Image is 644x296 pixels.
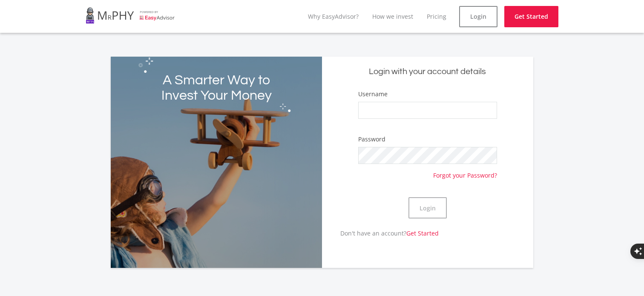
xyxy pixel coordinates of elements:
[504,6,558,27] a: Get Started
[372,12,413,20] a: How we invest
[358,90,388,98] label: Username
[322,229,439,238] p: Don't have an account?
[406,229,439,237] a: Get Started
[459,6,497,27] a: Login
[308,12,359,20] a: Why EasyAdvisor?
[328,66,527,78] h5: Login with your account details
[153,73,280,103] h2: A Smarter Way to Invest Your Money
[358,135,385,144] label: Password
[408,197,447,218] button: Login
[433,164,497,180] a: Forgot your Password?
[427,12,446,20] a: Pricing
